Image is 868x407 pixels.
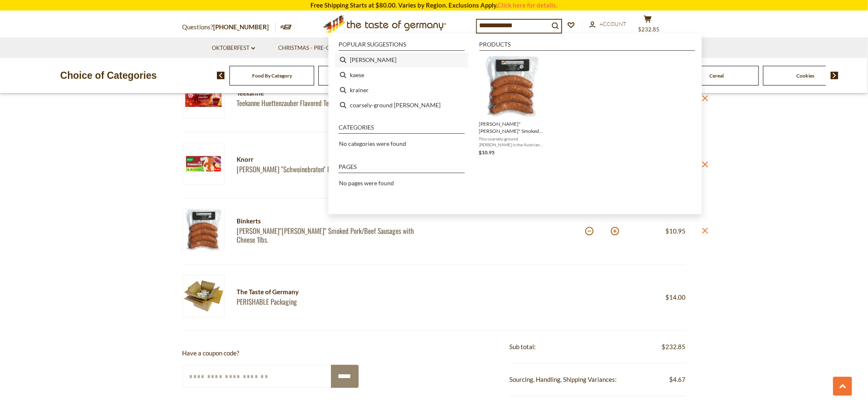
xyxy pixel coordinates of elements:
[237,298,448,306] a: PERISHABLE Packaging
[182,143,224,185] img: Knorr "Schweinebraten" Roast Mix Sauce Cubes
[670,375,686,385] span: $4.67
[510,376,617,384] span: Sourcing, Handling, Shipping Variances:
[182,209,224,251] img: Binkert's"Käse Krainer" Smoked Pork/Beef Sausages with Cheese 1lbs.
[638,26,659,33] span: $232.85
[480,41,695,51] li: Products
[328,34,702,214] div: Instant Search Results
[479,56,545,157] a: [PERSON_NAME]"[PERSON_NAME]" Smoked Pork/Beef Sausages with Cheese 1lbs.This coarsely-ground [PER...
[182,275,224,317] img: PERISHABLE Packaging
[666,228,686,235] span: $10.95
[339,124,465,134] li: Categories
[278,44,350,53] a: Christmas - PRE-ORDER
[182,348,359,359] p: Have a coupon code?
[182,22,276,33] p: Questions?
[217,72,225,79] img: previous arrow
[182,77,224,119] img: Teekanne Huettenzauber Flavored Tea, 20 bags, 1.76 oz
[214,23,269,31] a: [PHONE_NUMBER]
[636,15,661,36] button: $232.85
[212,44,255,53] a: Oktoberfest
[476,52,548,160] li: Binkert's"Käse Krainer" Smoked Pork/Beef Sausages with Cheese 1lbs.
[335,67,468,83] li: kaese
[666,294,686,301] span: $14.00
[831,72,839,79] img: next arrow
[479,120,545,135] span: [PERSON_NAME]"[PERSON_NAME]" Smoked Pork/Beef Sausages with Cheese 1lbs.
[510,343,536,351] span: Sub total:
[797,73,815,79] a: Cookies
[339,179,394,187] span: No pages were found
[589,20,627,29] a: Account
[335,83,468,98] li: krainer
[339,140,406,147] span: No categories were found
[479,149,495,156] span: $10.95
[498,1,558,9] a: Click here for details.
[335,52,468,67] li: kaese krainer
[237,216,420,227] div: Binkerts
[662,342,686,353] span: $232.85
[237,287,448,298] div: The Taste of Germany
[709,73,724,79] a: Cereal
[237,99,420,108] a: Teekanne Huettenzauber Flavored Tea, 20 bags, 1.76 oz
[237,88,420,99] div: Teekanne
[339,41,465,51] li: Popular suggestions
[339,164,465,173] li: Pages
[237,227,420,245] a: [PERSON_NAME]"[PERSON_NAME]" Smoked Pork/Beef Sausages with Cheese 1lbs.
[237,155,420,165] div: Knorr
[479,136,545,148] span: This coarsely-ground [PERSON_NAME] is the Austrian version of a Polish kielbasa. They are made fr...
[600,21,627,27] span: Account
[335,98,468,113] li: coarsely-ground kaese krainer
[252,73,292,79] a: Food By Category
[237,165,420,174] a: [PERSON_NAME] "Schweinebraten" Roast Mix Sauce Cubes, 3 pack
